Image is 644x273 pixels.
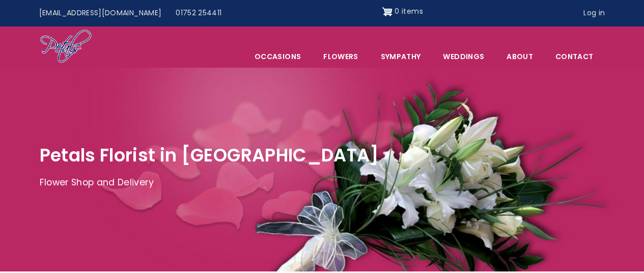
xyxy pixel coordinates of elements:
p: Flower Shop and Delivery [40,175,605,190]
span: Weddings [432,46,495,67]
a: Contact [545,46,604,67]
a: Flowers [313,46,369,67]
a: About [496,46,544,67]
a: [EMAIL_ADDRESS][DOMAIN_NAME] [32,4,169,23]
a: Log in [576,4,612,23]
a: 01752 254411 [169,4,229,23]
a: Shopping cart 0 items [382,4,423,20]
span: 0 items [395,6,423,16]
span: Occasions [244,46,312,67]
span: Petals Florist in [GEOGRAPHIC_DATA] [40,143,379,168]
img: Home [40,29,92,65]
img: Shopping cart [382,4,393,20]
a: Sympathy [370,46,432,67]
